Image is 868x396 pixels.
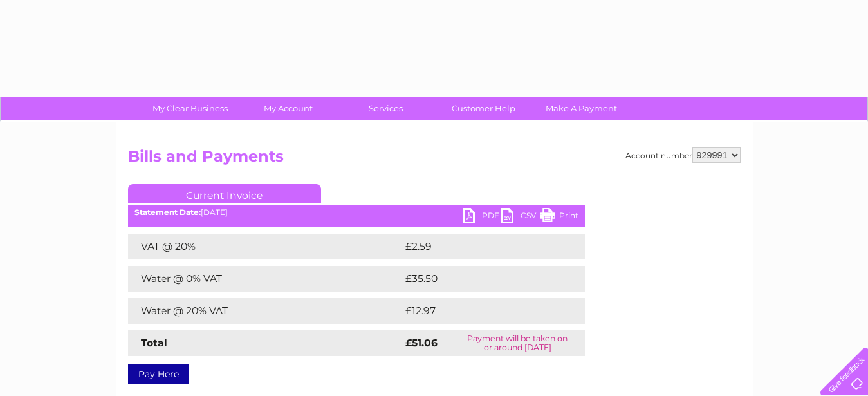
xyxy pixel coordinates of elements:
[402,234,555,259] td: £2.59
[128,364,189,384] a: Pay Here
[235,97,341,120] a: My Account
[333,97,439,120] a: Services
[402,266,559,292] td: £35.50
[128,147,741,172] h2: Bills and Payments
[128,234,402,259] td: VAT @ 20%
[134,207,201,217] b: Statement Date:
[528,97,634,120] a: Make A Payment
[402,298,558,324] td: £12.97
[450,330,585,356] td: Payment will be taken on or around [DATE]
[128,266,402,292] td: Water @ 0% VAT
[625,147,741,163] div: Account number
[540,208,578,227] a: Print
[128,208,585,217] div: [DATE]
[463,208,501,227] a: PDF
[128,184,321,203] a: Current Invoice
[430,97,537,120] a: Customer Help
[501,208,540,227] a: CSV
[128,298,402,324] td: Water @ 20% VAT
[405,337,438,349] strong: £51.06
[137,97,243,120] a: My Clear Business
[141,337,167,349] strong: Total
